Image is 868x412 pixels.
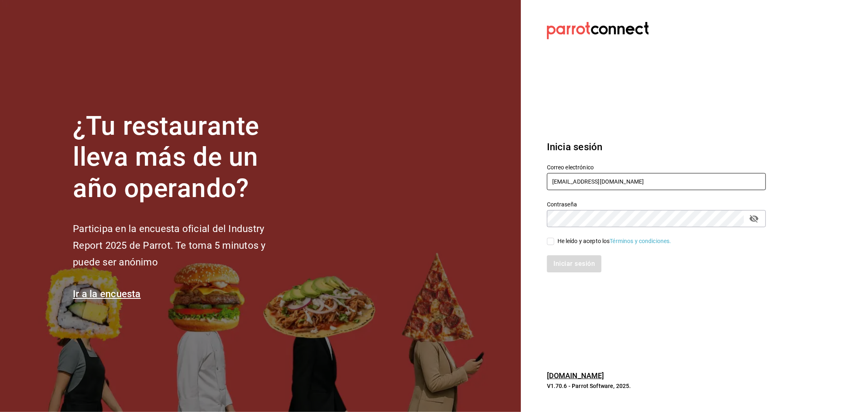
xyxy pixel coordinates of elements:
[558,237,671,245] div: He leído y acepto los
[73,111,293,204] h1: ¿Tu restaurante lleva más de un año operando?
[747,212,761,226] button: passwordField
[547,164,766,170] label: Correo electrónico
[73,221,293,270] h2: Participa en la encuesta oficial del Industry Report 2025 de Parrot. Te toma 5 minutos y puede se...
[547,202,766,207] label: Contraseña
[547,382,766,390] p: V1.70.6 - Parrot Software, 2025.
[73,288,141,300] a: Ir a la encuesta
[610,238,671,244] a: Términos y condiciones.
[547,140,766,154] h3: Inicia sesión
[547,173,766,190] input: Ingresa tu correo electrónico
[547,371,604,380] a: [DOMAIN_NAME]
